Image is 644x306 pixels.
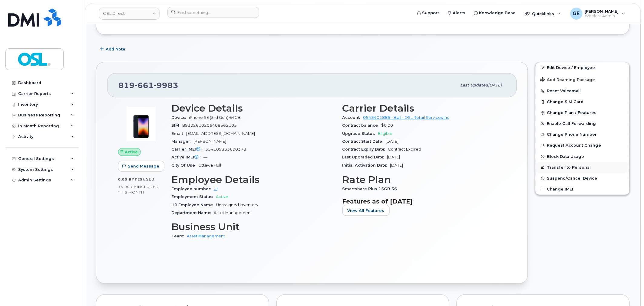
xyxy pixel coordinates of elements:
[189,115,241,120] span: iPhone SE (3rd Gen) 64GB
[536,118,629,129] button: Enable Call Forwarding
[186,131,255,136] span: [EMAIL_ADDRESS][DOMAIN_NAME]
[342,155,387,159] span: Last Upgraded Date
[167,7,259,18] input: Find something...
[143,177,155,181] span: used
[214,210,252,215] span: Asset Management
[342,103,506,114] h3: Carrier Details
[96,44,130,55] button: Add Note
[205,147,246,151] span: 354109333600378
[536,96,629,107] button: Change SIM Card
[536,86,629,96] button: Reset Voicemail
[118,184,159,194] span: included this month
[171,203,216,207] span: HR Employee Name
[118,161,164,172] button: Send Message
[342,163,390,168] span: Initial Activation Date
[182,123,237,128] span: 89302610206408562105
[99,8,160,20] a: OSL Direct
[585,9,619,14] span: [PERSON_NAME]
[573,10,580,17] span: GE
[547,122,596,126] span: Enable Call Forwarding
[413,7,444,19] a: Support
[171,103,335,114] h3: Device Details
[171,115,189,120] span: Device
[536,151,629,162] button: Block Data Usage
[171,147,205,151] span: Carrier IMEI
[171,123,182,128] span: SIM
[536,162,629,173] button: Transfer to Personal
[547,111,597,115] span: Change Plan / Features
[342,131,378,136] span: Upgrade Status
[536,129,629,140] button: Change Phone Number
[348,208,385,213] span: View All Features
[422,10,439,16] span: Support
[216,194,228,199] span: Active
[171,187,214,191] span: Employee number
[532,11,554,16] span: Quicklinks
[386,139,399,144] span: [DATE]
[171,163,198,168] span: City Of Use
[536,107,629,118] button: Change Plan / Features
[118,185,137,189] span: 15.00 GB
[390,163,403,168] span: [DATE]
[171,174,335,185] h3: Employee Details
[193,139,226,144] span: [PERSON_NAME]
[342,174,506,185] h3: Rate Plan
[216,203,258,207] span: Unassigned Inventory
[536,73,629,86] button: Add Roaming Package
[171,210,214,215] span: Department Name
[536,173,629,184] button: Suspend/Cancel Device
[387,155,400,159] span: [DATE]
[470,7,520,19] a: Knowledge Base
[171,155,203,159] span: Active IMEI
[171,194,216,199] span: Employment Status
[125,149,138,155] span: Active
[342,115,363,120] span: Account
[135,81,154,90] span: 661
[203,155,207,159] span: —
[171,222,335,233] h3: Business Unit
[214,187,217,191] a: UI
[342,123,381,128] span: Contract balance
[461,83,488,87] span: Last updated
[488,83,502,87] span: [DATE]
[154,81,178,90] span: 9983
[118,81,178,90] span: 819
[540,77,595,83] span: Add Roaming Package
[128,163,159,169] span: Send Message
[342,187,401,191] span: Smartshare Plus 15GB 36
[342,147,388,151] span: Contract Expiry Date
[342,139,386,144] span: Contract Start Date
[547,176,597,181] span: Suspend/Cancel Device
[123,106,159,142] img: image20231002-3703462-1angbar.jpeg
[521,8,565,20] div: Quicklinks
[363,115,450,120] a: 0543401885 - Bell - OSL Retail Services Inc
[566,8,629,20] div: Gregory Easton
[342,198,506,205] h3: Features as of [DATE]
[198,163,221,168] span: Ottawa Hull
[536,62,629,73] a: Edit Device / Employee
[453,10,466,16] span: Alerts
[118,177,143,181] span: 0.00 Bytes
[106,46,125,52] span: Add Note
[171,131,186,136] span: Email
[171,234,187,239] span: Team
[381,123,393,128] span: $0.00
[479,10,516,16] span: Knowledge Base
[187,234,225,239] a: Asset Management
[444,7,470,19] a: Alerts
[536,140,629,151] button: Request Account Change
[378,131,393,136] span: Eligible
[342,205,390,216] button: View All Features
[585,14,619,18] span: Wireless Admin
[536,184,629,195] button: Change IMEI
[388,147,421,151] span: Contract Expired
[171,139,193,144] span: Manager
